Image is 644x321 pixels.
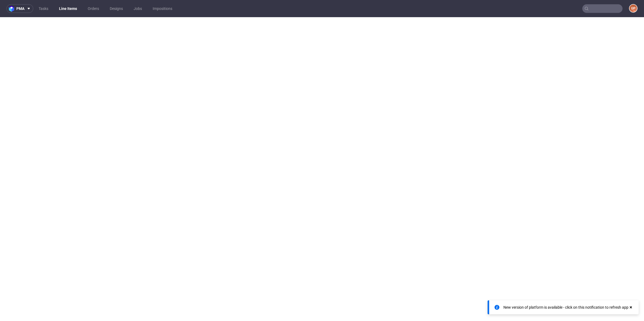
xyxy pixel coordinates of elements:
div: New version of platform is available - click on this notification to refresh app [503,305,628,310]
img: logo [9,6,16,12]
button: pma [6,4,33,13]
a: Impositions [149,4,175,13]
a: Line Items [56,4,80,13]
a: Designs [107,4,126,13]
span: pma [16,7,24,10]
a: Orders [85,4,102,13]
figcaption: GP [630,5,637,12]
a: Jobs [130,4,145,13]
a: Tasks [35,4,52,13]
